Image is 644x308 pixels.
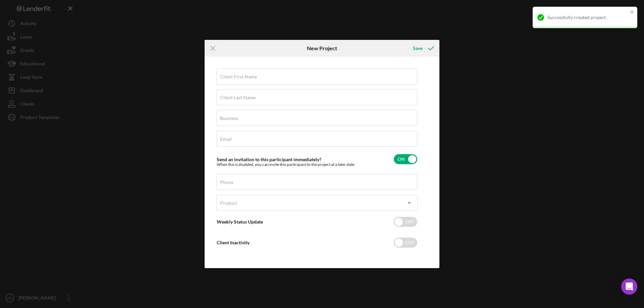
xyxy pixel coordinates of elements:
div: Open Intercom Messenger [621,279,637,295]
button: close [630,9,635,16]
label: Send an invitation to this participant immediately? [217,157,321,162]
div: Product [220,200,237,206]
h6: New Project [307,45,337,51]
label: Business [220,116,238,121]
label: Client First Name [220,74,257,79]
button: Save [406,42,439,55]
div: Save [413,42,423,55]
label: Client Last Name [220,95,256,100]
div: When this is disabled, you can invite this participant to the project at a later date. [217,162,355,167]
label: Client Inactivity [217,240,250,245]
div: Successfully created project. [547,15,628,20]
label: Email [220,136,232,142]
label: Weekly Status Update [217,219,263,225]
label: Phone [220,180,233,185]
